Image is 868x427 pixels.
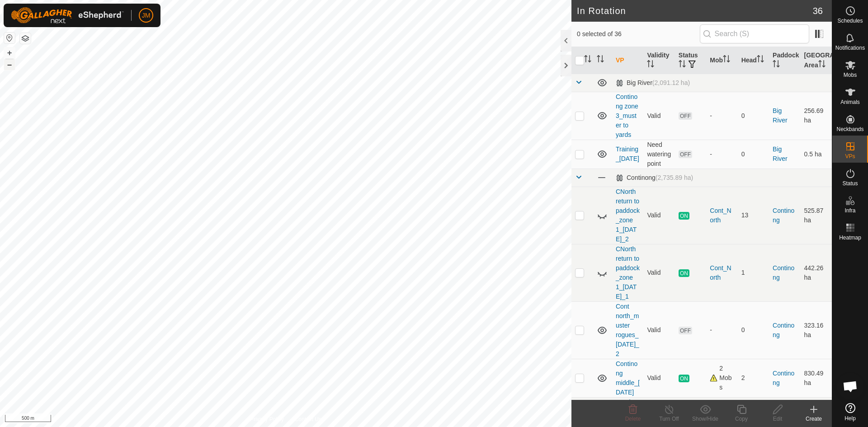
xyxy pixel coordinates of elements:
[801,187,832,244] td: 525.87 ha
[643,301,675,359] td: Valid
[801,47,832,74] th: [GEOGRAPHIC_DATA] Area
[845,154,855,159] span: VPs
[835,45,865,51] span: Notifications
[710,364,734,392] div: 2 Mobs
[643,47,675,74] th: Validity
[651,415,687,423] div: Turn Off
[773,61,780,69] p-sorticon: Activate to sort
[832,399,868,425] a: Help
[759,415,796,423] div: Edit
[643,187,675,244] td: Valid
[577,29,700,39] span: 0 selected of 36
[710,206,734,225] div: Cont_North
[710,325,734,335] div: -
[757,56,764,64] p-sorticon: Activate to sort
[773,322,794,338] a: Continong
[773,370,794,386] a: Continong
[773,107,788,124] a: Big River
[643,140,675,169] td: Need watering point
[837,18,863,23] span: Schedules
[706,47,737,74] th: Mob
[738,359,769,397] td: 2
[679,212,689,220] span: ON
[738,244,769,301] td: 1
[679,375,689,382] span: ON
[773,264,794,281] a: Continong
[844,208,855,213] span: Infra
[625,416,641,422] span: Delete
[616,303,639,357] a: Cont north_muster rogues_[DATE]_2
[679,112,692,120] span: OFF
[11,7,124,23] img: Gallagher Logo
[773,145,788,162] a: Big River
[738,301,769,359] td: 0
[801,140,832,169] td: 0.5 ha
[769,47,800,74] th: Paddock
[250,415,284,423] a: Privacy Policy
[801,359,832,397] td: 830.49 ha
[723,415,759,423] div: Copy
[616,145,639,162] a: Training_[DATE]
[616,188,640,243] a: CNorth return to paddock_zone 1_[DATE]_2
[597,56,604,64] p-sorticon: Activate to sort
[710,263,734,282] div: Cont_North
[656,174,693,181] span: (2,735.89 ha)
[773,207,794,224] a: Continong
[675,47,706,74] th: Status
[612,47,643,74] th: VP
[837,373,864,400] div: Open chat
[4,59,15,70] button: –
[839,235,861,240] span: Heatmap
[710,111,734,121] div: -
[679,269,689,277] span: ON
[679,61,686,69] p-sorticon: Activate to sort
[616,79,690,87] div: Big River
[796,415,832,423] div: Create
[616,360,640,396] a: Continong middle_[DATE]
[687,415,723,423] div: Show/Hide
[647,61,654,69] p-sorticon: Activate to sort
[801,244,832,301] td: 442.26 ha
[844,72,857,78] span: Mobs
[20,33,31,44] button: Map Layers
[616,174,693,182] div: Continong
[836,127,863,132] span: Neckbands
[801,301,832,359] td: 323.16 ha
[738,47,769,74] th: Head
[652,79,690,86] span: (2,091.12 ha)
[844,416,856,421] span: Help
[840,99,860,105] span: Animals
[643,244,675,301] td: Valid
[679,150,692,158] span: OFF
[295,415,321,423] a: Contact Us
[584,56,591,64] p-sorticon: Activate to sort
[4,47,15,58] button: +
[738,187,769,244] td: 13
[700,24,809,43] input: Search (S)
[723,56,730,64] p-sorticon: Activate to sort
[577,5,813,16] h2: In Rotation
[616,93,638,138] a: Continong zone 3_muster to yards
[813,4,823,18] span: 36
[616,245,640,300] a: CNorth return to paddock_zone 1_[DATE]_1
[710,150,734,159] div: -
[818,61,826,69] p-sorticon: Activate to sort
[738,140,769,169] td: 0
[142,11,151,20] span: JM
[643,92,675,140] td: Valid
[4,33,15,43] button: Reset Map
[679,327,692,334] span: OFF
[801,92,832,140] td: 256.69 ha
[738,92,769,140] td: 0
[643,359,675,397] td: Valid
[842,181,858,186] span: Status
